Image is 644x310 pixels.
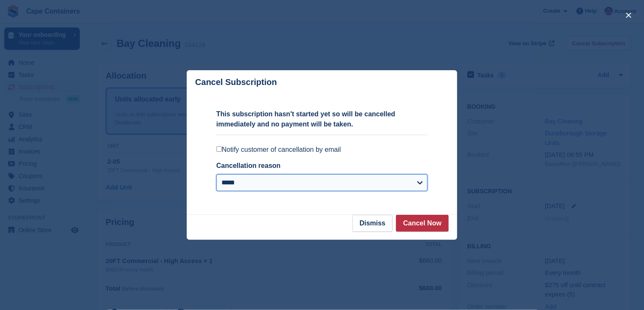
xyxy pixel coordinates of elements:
input: Notify customer of cancellation by email [216,146,222,152]
button: Dismiss [352,215,393,232]
p: Cancel Subscription [195,77,277,87]
button: close [622,8,636,22]
label: Cancellation reason [216,162,281,169]
button: Cancel Now [396,215,449,232]
label: Notify customer of cancellation by email [216,145,428,154]
p: This subscription hasn't started yet so will be cancelled immediately and no payment will be taken. [216,109,428,129]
